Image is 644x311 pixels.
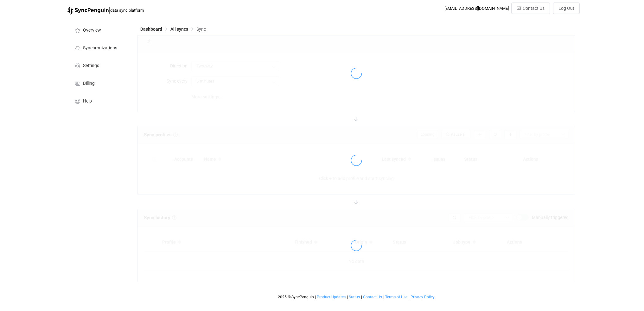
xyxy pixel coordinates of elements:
[67,74,131,92] a: Billing
[83,63,99,68] span: Settings
[444,6,509,11] div: [EMAIL_ADDRESS][DOMAIN_NAME]
[363,295,382,299] a: Contact Us
[558,6,574,11] span: Log Out
[109,6,110,15] span: |
[411,295,435,299] span: Privacy Policy
[278,295,314,299] span: 2025 © SyncPenguin
[315,295,316,299] span: |
[349,295,360,299] span: Status
[110,8,144,13] span: data sync platform
[553,3,580,14] button: Log Out
[67,7,109,15] img: syncpenguin.svg
[67,39,131,56] a: Synchronizations
[523,6,545,11] span: Contact Us
[511,3,550,14] button: Contact Us
[67,56,131,74] a: Settings
[409,295,410,299] span: |
[83,81,95,86] span: Billing
[361,295,362,299] span: |
[67,21,131,39] a: Overview
[385,295,407,299] span: Terms of Use
[363,295,382,299] span: Contact Us
[410,295,435,299] a: Privacy Policy
[383,295,384,299] span: |
[140,27,206,31] div: Breadcrumb
[385,295,408,299] a: Terms of Use
[67,6,144,15] a: |data sync platform
[316,295,346,299] a: Product Updates
[140,27,162,32] span: Dashboard
[348,295,360,299] a: Status
[196,27,206,32] span: Sync
[67,92,131,109] a: Help
[83,99,92,104] span: Help
[83,28,101,33] span: Overview
[83,46,117,51] span: Synchronizations
[170,27,188,32] span: All syncs
[347,295,348,299] span: |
